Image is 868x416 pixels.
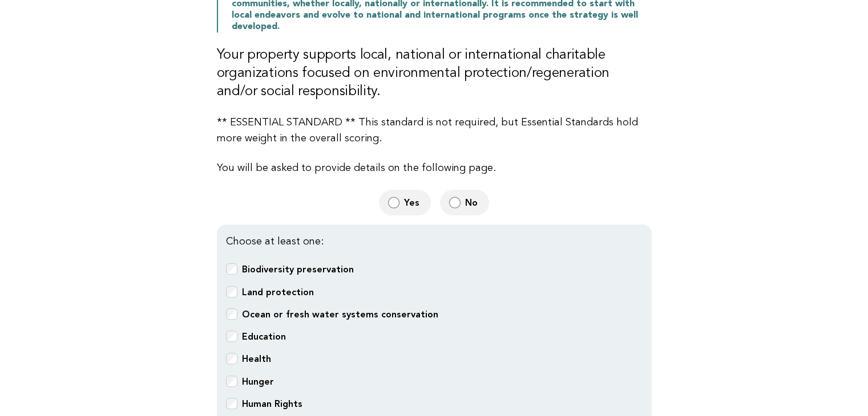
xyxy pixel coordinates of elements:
h3: Your property supports local, national or international charitable organizations focused on envir... [217,46,652,101]
b: Land protection [242,287,314,297]
b: Ocean or fresh water systems conservation [242,309,438,320]
b: Health [242,353,271,364]
input: Yes [388,197,399,209]
p: Choose at least one: [226,234,643,250]
b: Biodiversity preservation [242,264,354,275]
p: You will be asked to provide details on the following page. [217,160,652,176]
span: No [465,197,480,209]
b: Human Rights [242,398,302,409]
span: Yes [404,197,422,209]
b: Education [242,331,286,342]
b: Hunger [242,376,274,387]
p: ** ESSENTIAL STANDARD ** This standard is not required, but Essential Standards hold more weight ... [217,115,652,146]
input: No [449,197,461,209]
